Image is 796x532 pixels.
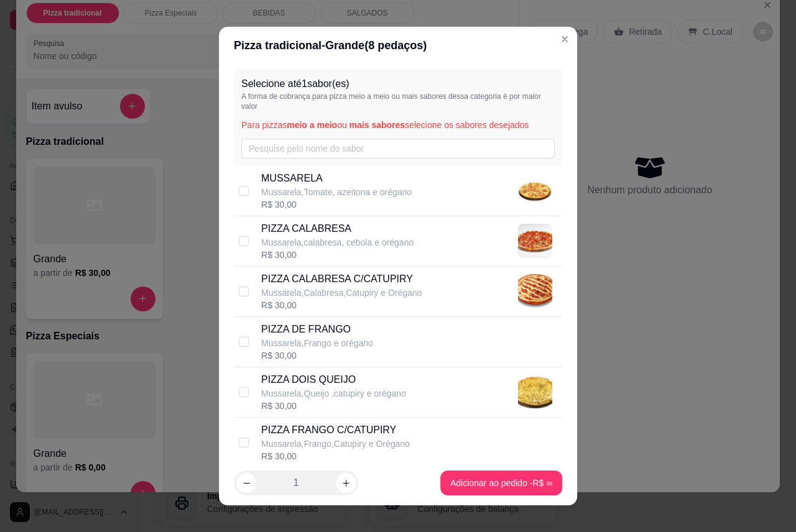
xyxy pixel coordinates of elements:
[336,473,356,493] button: increase-product-quantity
[234,37,562,54] div: Pizza tradicional - Grande ( 8 pedaços)
[261,249,414,261] div: R$ 30,00
[261,387,406,400] p: Mussarela,Queijo ,catupiry e orégano
[261,171,412,186] p: MUSSARELA
[261,423,410,438] p: PIZZA FRANGO C/CATUPIRY
[241,119,555,131] p: Para pizzas ou selecione os sabores desejados
[518,274,552,308] img: product-image
[261,322,373,337] p: PIZZA DE FRANGO
[261,372,406,387] p: PIZZA DOIS QUEIJO
[261,450,410,462] div: R$ 30,00
[241,91,555,111] p: A forma de cobrança para pizza meio a meio ou mais sabores dessa categoria é por
[261,236,414,249] p: Mussarela,calabresa, cebola e orégano
[518,224,552,258] img: product-image
[241,92,541,111] span: maior valor
[241,139,555,158] input: Pesquise pelo nome do sabor
[349,120,405,130] span: mais sabores
[261,198,412,211] div: R$ 30,00
[518,375,552,409] img: product-image
[518,173,552,208] img: product-image
[261,272,422,287] p: PIZZA CALABRESA C/CATUPIRY
[261,400,406,412] div: R$ 30,00
[236,473,256,493] button: decrease-product-quantity
[261,438,410,450] p: Mussarela,Frango,Catupiry e Orégano
[261,337,373,349] p: Mussarela,Frango e orégano
[294,475,299,490] p: 1
[261,299,422,311] div: R$ 30,00
[261,349,373,362] div: R$ 30,00
[555,29,575,49] button: Close
[261,221,414,236] p: PIZZA CALABRESA
[241,76,555,91] p: Selecione até 1 sabor(es)
[261,287,422,299] p: Mussarela,Calabresa,Catupiry e Orégano
[261,186,412,198] p: Mussarela,Tomate, azeitona e orégano
[287,120,337,130] span: meio a meio
[440,470,562,495] button: Adicionar ao pedido -R$ ∞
